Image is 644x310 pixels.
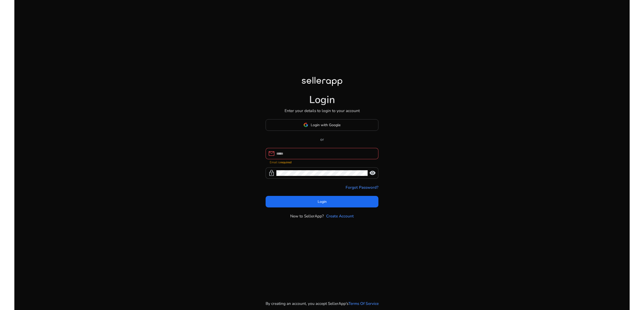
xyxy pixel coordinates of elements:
[369,170,376,176] span: visibility
[270,159,374,165] mat-error: Email is
[268,170,275,176] span: lock
[266,196,378,207] button: Login
[266,136,378,142] p: or
[268,150,275,157] span: mail
[326,213,354,219] a: Create Account
[309,94,335,106] h1: Login
[311,122,340,128] span: Login with Google
[346,184,378,190] a: Forgot Password?
[280,160,291,164] strong: required
[285,108,360,114] p: Enter your details to login to your account
[266,119,378,131] button: Login with Google
[348,301,379,306] a: Terms Of Service
[304,123,308,127] img: google-logo.svg
[318,199,327,204] span: Login
[290,213,324,219] p: New to SellerApp?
